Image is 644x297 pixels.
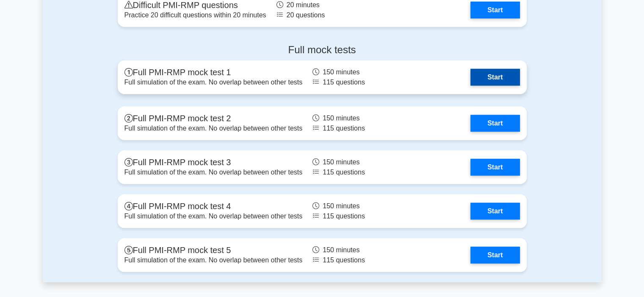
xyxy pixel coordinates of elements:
[470,203,520,220] a: Start
[470,115,520,132] a: Start
[470,2,520,19] a: Start
[470,159,520,176] a: Start
[470,247,520,264] a: Start
[470,69,520,86] a: Start
[118,44,527,56] h4: Full mock tests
